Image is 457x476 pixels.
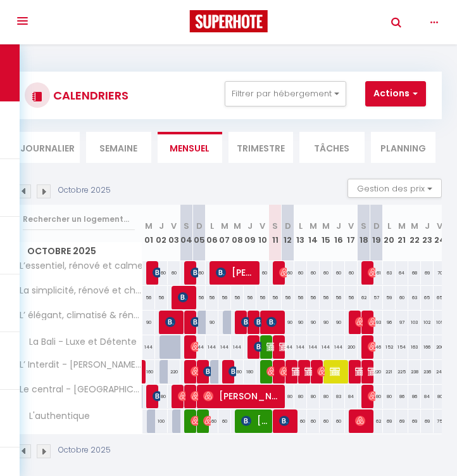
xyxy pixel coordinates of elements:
[320,385,332,408] div: 80
[421,286,434,309] div: 65
[168,360,180,383] div: 220
[18,286,144,295] span: La simplicité, rénové et chaleureux
[434,409,446,433] div: 75
[206,311,218,334] div: 90
[256,286,269,309] div: 56
[190,10,268,32] img: Super Booking
[155,385,168,408] div: 80
[282,335,294,359] div: 144
[218,205,231,261] th: 07
[332,311,345,334] div: 90
[18,409,93,423] span: L'authentique
[260,220,265,232] abbr: V
[307,385,320,408] div: 80
[221,220,228,232] abbr: M
[396,409,408,433] div: 69
[168,261,180,285] div: 60
[370,335,383,359] div: 146
[307,409,320,433] div: 60
[421,335,434,359] div: 166
[320,286,332,309] div: 56
[370,409,383,433] div: 62
[332,205,345,261] th: 16
[86,132,151,163] li: Semaine
[285,220,291,232] abbr: D
[396,286,408,309] div: 60
[294,286,307,309] div: 56
[332,335,345,359] div: 144
[155,286,168,309] div: 56
[294,205,307,261] th: 13
[345,286,358,309] div: 56
[218,409,231,433] div: 60
[361,220,366,232] abbr: S
[307,286,320,309] div: 56
[282,261,294,285] div: 60
[206,409,218,433] div: 60
[421,409,434,433] div: 69
[358,286,370,309] div: 62
[247,220,253,232] abbr: J
[322,220,330,232] abbr: M
[193,286,206,309] div: 56
[396,360,408,383] div: 225
[320,261,332,285] div: 60
[184,220,189,232] abbr: S
[137,360,144,384] a: [PERSON_NAME]
[383,335,396,359] div: 152
[365,81,426,106] button: Actions
[421,360,434,383] div: 236
[332,409,345,433] div: 60
[299,132,364,163] li: Tâches
[421,385,434,408] div: 84
[282,385,294,408] div: 80
[310,220,317,232] abbr: M
[373,220,380,232] abbr: D
[142,205,155,261] th: 01
[434,385,446,408] div: 80
[256,261,269,285] div: 60
[244,205,256,261] th: 09
[231,360,244,383] div: 180
[370,385,383,408] div: 80
[142,311,155,334] div: 90
[396,335,408,359] div: 154
[320,205,332,261] th: 15
[256,205,269,261] th: 10
[396,385,408,408] div: 86
[345,335,358,359] div: 200
[387,220,391,232] abbr: L
[225,81,346,106] button: Filtrer par hébergement
[421,261,434,285] div: 69
[294,385,307,408] div: 80
[383,205,396,261] th: 20
[332,385,345,408] div: 83
[155,409,168,433] div: 100
[294,311,307,334] div: 90
[282,205,294,261] th: 12
[269,205,282,261] th: 11
[421,205,434,261] th: 23
[383,286,396,309] div: 59
[358,205,370,261] th: 18
[408,385,421,408] div: 86
[383,385,396,408] div: 80
[370,360,383,383] div: 220
[15,132,80,163] li: Journalier
[383,360,396,383] div: 221
[294,335,307,359] div: 144
[434,360,446,383] div: 241
[370,286,383,309] div: 57
[434,205,446,261] th: 24
[58,184,111,196] p: Octobre 2025
[408,360,421,383] div: 238
[282,311,294,334] div: 90
[18,360,144,370] span: L’ Interdit - [PERSON_NAME] et Sensualité
[155,205,168,261] th: 02
[408,409,421,433] div: 69
[348,220,354,232] abbr: V
[218,335,231,359] div: 144
[145,353,154,359] span: [PERSON_NAME]
[269,286,282,309] div: 56
[142,360,155,383] div: 160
